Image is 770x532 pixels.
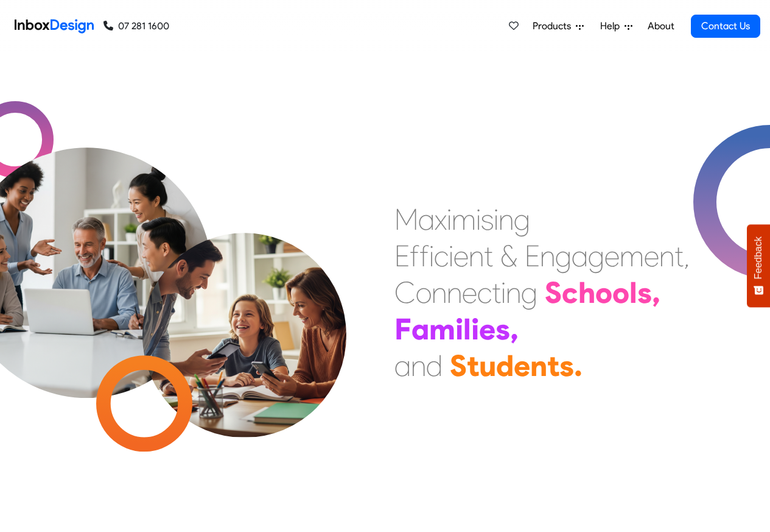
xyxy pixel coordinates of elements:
div: e [479,311,495,347]
div: i [447,201,452,238]
div: m [452,201,476,238]
div: n [447,274,462,311]
a: Contact Us [691,15,760,38]
div: n [506,274,521,311]
div: x [435,201,447,238]
div: M [394,201,418,238]
div: h [578,274,595,311]
div: a [418,201,435,238]
div: l [463,311,471,347]
span: Products [533,19,576,34]
div: c [477,274,492,311]
div: S [545,274,562,311]
div: l [629,274,637,311]
div: a [411,311,429,347]
div: i [501,274,506,311]
button: Feedback - Show survey [747,224,770,307]
div: n [499,201,514,238]
a: Products [528,14,589,38]
div: d [496,347,514,384]
div: u [479,347,496,384]
span: Feedback [753,236,764,279]
div: t [467,347,479,384]
div: m [620,238,644,274]
div: n [659,238,674,274]
div: s [495,311,510,347]
div: t [547,347,559,384]
div: a [572,238,588,274]
div: i [494,201,499,238]
div: i [476,201,481,238]
div: t [492,274,501,311]
div: m [429,311,455,347]
div: , [510,311,519,347]
div: e [514,347,530,384]
div: i [471,311,479,347]
a: 07 281 1600 [103,19,169,34]
div: E [525,238,540,274]
div: e [453,238,469,274]
div: E [394,238,410,274]
div: t [484,238,493,274]
div: C [394,274,416,311]
div: F [394,311,411,347]
div: g [521,274,537,311]
div: n [530,347,547,384]
div: S [450,347,467,384]
div: n [411,347,426,384]
div: a [394,347,411,384]
div: s [637,274,652,311]
span: Help [600,19,625,34]
div: Maximising Efficient & Engagement, Connecting Schools, Families, and Students. [394,201,690,384]
div: e [604,238,620,274]
div: o [612,274,629,311]
div: , [684,238,690,274]
div: n [469,238,484,274]
div: . [574,347,583,384]
div: e [644,238,659,274]
div: , [652,274,660,311]
div: & [500,238,517,274]
div: d [426,347,443,384]
div: f [419,238,429,274]
div: i [429,238,434,274]
a: About [644,14,677,38]
div: t [674,238,684,274]
div: o [416,274,432,311]
div: g [588,238,604,274]
div: f [410,238,419,274]
div: c [434,238,449,274]
div: s [559,347,574,384]
div: o [595,274,612,311]
img: parents_with_child.png [117,182,372,438]
div: e [462,274,477,311]
div: g [514,201,530,238]
div: i [455,311,463,347]
div: g [555,238,572,274]
div: n [540,238,555,274]
div: n [432,274,447,311]
div: c [562,274,578,311]
div: s [481,201,494,238]
a: Help [595,14,637,38]
div: i [449,238,453,274]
